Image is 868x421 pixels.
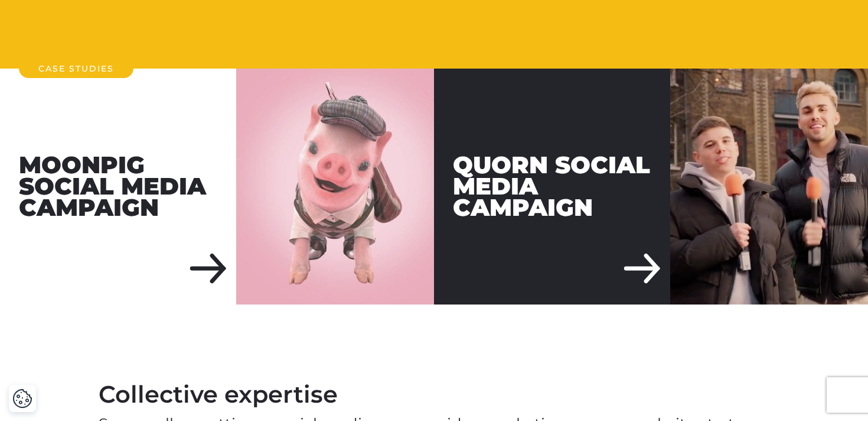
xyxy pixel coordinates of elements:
[236,69,435,305] img: Moonpig Social Media Campaign
[19,59,133,78] h2: Case Studies
[434,69,868,305] a: Quorn Social Media Campaign Quorn Social Media Campaign
[434,69,670,305] div: Quorn Social Media Campaign
[12,388,32,409] img: Revisit consent button
[99,380,770,409] div: Collective expertise
[12,388,32,409] button: Cookie Settings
